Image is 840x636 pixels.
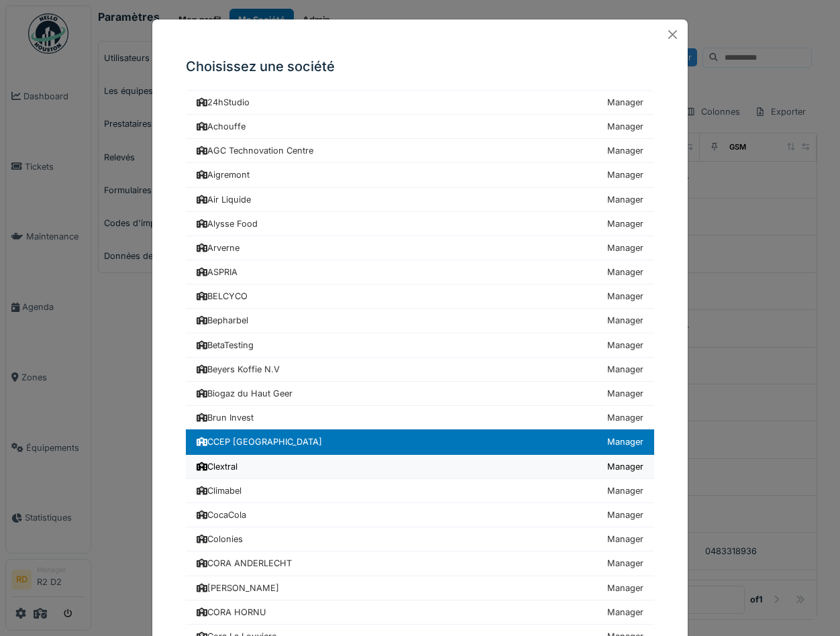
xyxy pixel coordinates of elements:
[607,606,643,619] div: Manager
[607,217,643,230] div: Manager
[607,266,643,278] div: Manager
[186,56,654,76] h5: Choisissez une société
[186,115,654,139] a: Achouffe Manager
[186,479,654,503] a: Climabel Manager
[186,284,654,309] a: BELCYCO Manager
[186,236,654,260] a: Arverne Manager
[197,460,238,473] div: Clextral
[186,382,654,406] a: Biogaz du Haut Geer Manager
[186,455,654,479] a: Clextral Manager
[197,96,250,109] div: 24hStudio
[186,309,654,333] a: Bepharbel Manager
[607,460,643,473] div: Manager
[186,358,654,382] a: Beyers Koffie N.V Manager
[186,406,654,430] a: Brun Invest Manager
[607,411,643,424] div: Manager
[186,429,654,454] a: CCEP [GEOGRAPHIC_DATA] Manager
[607,387,643,400] div: Manager
[607,582,643,594] div: Manager
[197,314,248,327] div: Bepharbel
[607,290,643,303] div: Manager
[197,509,246,521] div: CocaCola
[607,509,643,521] div: Manager
[197,339,254,352] div: BetaTesting
[197,168,250,181] div: Aigremont
[197,144,313,157] div: AGC Technovation Centre
[197,193,251,206] div: Air Liquide
[607,339,643,352] div: Manager
[197,363,280,376] div: Beyers Koffie N.V
[197,606,266,619] div: CORA HORNU
[607,533,643,545] div: Manager
[607,242,643,254] div: Manager
[197,290,248,303] div: BELCYCO
[197,387,293,400] div: Biogaz du Haut Geer
[186,333,654,358] a: BetaTesting Manager
[186,260,654,284] a: ASPRIA Manager
[607,96,643,109] div: Manager
[186,600,654,625] a: CORA HORNU Manager
[186,503,654,527] a: CocaCola Manager
[607,435,643,448] div: Manager
[197,242,240,254] div: Arverne
[607,314,643,327] div: Manager
[186,527,654,551] a: Colonies Manager
[186,163,654,187] a: Aigremont Manager
[607,557,643,570] div: Manager
[186,551,654,576] a: CORA ANDERLECHT Manager
[607,168,643,181] div: Manager
[607,120,643,133] div: Manager
[197,533,243,545] div: Colonies
[186,90,654,115] a: 24hStudio Manager
[186,212,654,236] a: Alysse Food Manager
[197,266,238,278] div: ASPRIA
[197,484,242,497] div: Climabel
[663,25,682,44] button: Close
[197,557,292,570] div: CORA ANDERLECHT
[197,582,279,594] div: [PERSON_NAME]
[197,120,246,133] div: Achouffe
[607,144,643,157] div: Manager
[186,188,654,212] a: Air Liquide Manager
[186,139,654,163] a: AGC Technovation Centre Manager
[197,435,322,448] div: CCEP [GEOGRAPHIC_DATA]
[186,576,654,600] a: [PERSON_NAME] Manager
[607,363,643,376] div: Manager
[197,411,254,424] div: Brun Invest
[607,193,643,206] div: Manager
[197,217,258,230] div: Alysse Food
[607,484,643,497] div: Manager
